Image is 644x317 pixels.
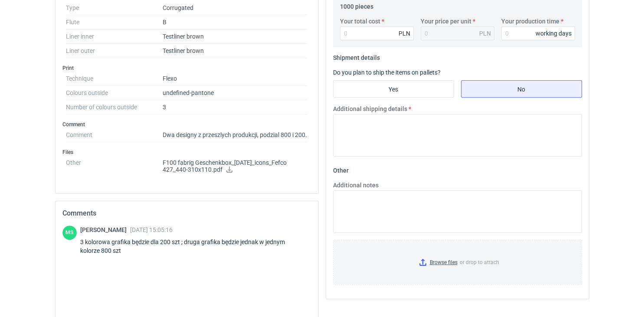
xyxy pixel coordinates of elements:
dt: Liner inner [66,29,163,44]
h3: Print [62,65,311,72]
p: F100 fabrig Geschenkbox_[DATE]_icons_Fefco 427_440-310x110.pdf [163,159,308,174]
legend: Shipment details [333,51,380,61]
dd: Testliner brown [163,44,308,58]
dd: B [163,15,308,29]
dt: Other [66,156,163,180]
dt: Flute [66,15,163,29]
dt: Type [66,1,163,15]
dd: Flexo [163,72,308,86]
div: PLN [479,29,491,38]
label: Do you plan to ship the items on pallets? [333,69,441,76]
h3: Comment [62,121,311,128]
label: Yes [333,80,454,98]
dt: Colours outside [66,86,163,100]
label: Additional notes [333,181,379,190]
dd: Testliner brown [163,29,308,44]
input: 0 [501,26,575,40]
dd: Corrugated [163,1,308,15]
label: or drop to attach [333,240,582,284]
h3: Files [62,149,311,156]
dt: Comment [66,128,163,142]
figcaption: MS [62,225,77,240]
dd: Dwa designy z przeszlych produkcji, podzial 800 i 200. [163,128,308,142]
div: PLN [399,29,410,38]
label: Additional shipping details [333,105,407,113]
label: No [461,80,582,98]
span: [PERSON_NAME] [80,226,130,233]
label: Your production time [501,17,559,26]
div: working days [536,29,572,38]
dt: Liner outer [66,44,163,58]
dd: 3 [163,100,308,114]
dt: Number of colours outside [66,100,163,114]
span: [DATE] 15:05:16 [130,226,173,233]
div: 3 kolorowa grafika będzie dla 200 szt ; druga grafika będzie jednak w jednym kolorze 800 szt [80,238,311,255]
dd: undefined-pantone [163,86,308,100]
input: 0 [340,26,414,40]
label: Your total cost [340,17,380,26]
h2: Comments [62,208,311,219]
label: Your price per unit [421,17,471,26]
legend: Other [333,163,349,174]
dt: Technique [66,72,163,86]
div: Maciej Sikora [62,225,77,240]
